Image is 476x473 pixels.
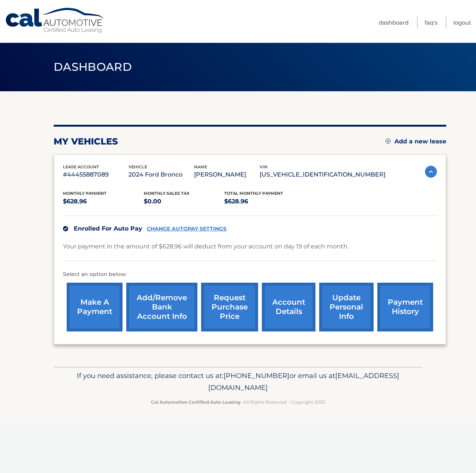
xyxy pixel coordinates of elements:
p: $628.96 [63,196,144,207]
a: Dashboard [379,16,409,29]
span: Enrolled For Auto Pay [74,225,142,232]
a: account details [262,283,315,331]
span: lease account [63,164,99,169]
h2: my vehicles [54,136,118,147]
span: Dashboard [54,60,132,74]
p: Select an option below: [63,270,437,279]
p: Your payment in the amount of $628.96 will deduct from your account on day 19 of each month. [63,241,349,252]
a: Add a new lease [385,138,446,145]
img: check.svg [63,226,68,231]
a: update personal info [319,283,374,331]
p: [US_VEHICLE_IDENTIFICATION_NUMBER] [260,169,385,180]
span: Monthly sales Tax [144,191,190,196]
img: accordion-active.svg [425,166,437,178]
span: name [194,164,207,169]
a: FAQ's [425,16,437,29]
a: request purchase price [201,283,258,331]
p: If you need assistance, please contact us at: or email us at [58,370,418,394]
a: Cal Automotive [5,7,105,34]
p: 2024 Ford Bronco [128,169,194,180]
span: vin [260,164,267,169]
p: #44455887089 [63,169,128,180]
a: CHANGE AUTOPAY SETTINGS [147,226,226,232]
a: Add/Remove bank account info [126,283,197,331]
img: add.svg [385,139,391,144]
a: payment history [377,283,433,331]
a: Logout [453,16,471,29]
span: Total Monthly Payment [224,191,283,196]
a: make a payment [67,283,123,331]
p: [PERSON_NAME] [194,169,260,180]
p: - All Rights Reserved - Copyright 2025 [58,398,418,406]
span: vehicle [128,164,147,169]
p: $628.96 [224,196,305,207]
p: $0.00 [144,196,225,207]
span: Monthly Payment [63,191,107,196]
span: [PHONE_NUMBER] [223,371,289,380]
strong: Cal Automotive Certified Auto Leasing [151,399,240,405]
